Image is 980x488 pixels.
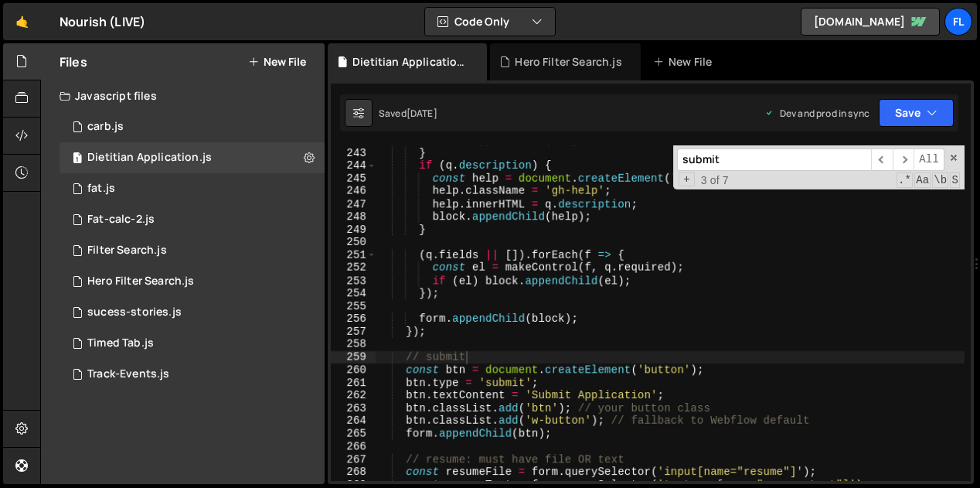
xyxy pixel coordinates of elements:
div: 260 [331,363,376,377]
div: 266 [331,440,376,453]
div: Dev and prod in sync [764,107,869,120]
div: Hero Filter Search.js [87,275,194,288]
div: sucess-stories.js [87,305,182,319]
div: 250 [331,236,376,249]
div: 7002/44314.js [60,266,325,297]
button: New File [248,56,306,68]
span: ​ [871,148,893,171]
div: 7002/25847.js [60,328,325,359]
button: Code Only [425,8,555,36]
div: [DATE] [407,107,437,120]
div: Javascript files [41,80,325,111]
div: 248 [331,210,376,224]
span: RegExp Search [897,172,913,188]
div: 263 [331,402,376,415]
div: 268 [331,466,376,479]
div: 7002/15633.js [60,111,325,142]
div: Saved [379,107,437,120]
div: Filter Search.js [87,244,167,258]
input: Search for [677,148,871,171]
div: 7002/45930.js [60,142,325,173]
div: 257 [331,326,376,339]
div: 7002/15634.js [60,204,325,235]
div: 7002/13525.js [60,235,325,266]
span: Whole Word Search [932,172,948,188]
span: Toggle Replace mode [679,172,695,187]
div: 262 [331,389,376,402]
div: Hero Filter Search.js [515,54,621,70]
span: ​ [893,148,914,171]
div: 261 [331,377,376,390]
div: carb.js [87,120,124,134]
div: 246 [331,185,376,198]
div: 247 [331,198,376,211]
span: Alt-Enter [914,148,944,171]
span: CaseSensitive Search [914,172,931,188]
div: 244 [331,159,376,172]
div: 7002/36051.js [60,359,325,390]
div: Nourish (LIVE) [60,12,145,31]
div: 253 [331,275,376,288]
h2: Files [60,53,87,70]
button: Save [879,99,954,127]
div: 254 [331,287,376,300]
div: 245 [331,172,376,186]
div: 243 [331,147,376,160]
div: 256 [331,312,376,326]
a: 🤙 [3,3,41,40]
div: Timed Tab.js [87,336,154,350]
div: Dietitian Application.js [352,54,468,70]
div: fat.js [87,182,115,196]
div: 258 [331,338,376,351]
span: 3 of 7 [695,174,735,187]
div: 252 [331,261,376,275]
a: Fl [944,8,972,36]
span: 1 [73,153,82,166]
a: [DOMAIN_NAME] [801,8,940,36]
div: 7002/24097.js [60,297,325,328]
div: New File [653,54,718,70]
div: 265 [331,428,376,441]
div: Fat-calc-2.js [87,213,155,227]
div: 264 [331,415,376,428]
div: 7002/15615.js [60,173,325,204]
div: 251 [331,249,376,262]
div: 255 [331,300,376,313]
div: 267 [331,453,376,466]
div: Dietitian Application.js [87,151,212,165]
div: Track-Events.js [87,367,169,381]
span: Search In Selection [950,172,960,188]
div: 259 [331,351,376,364]
div: 249 [331,224,376,237]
